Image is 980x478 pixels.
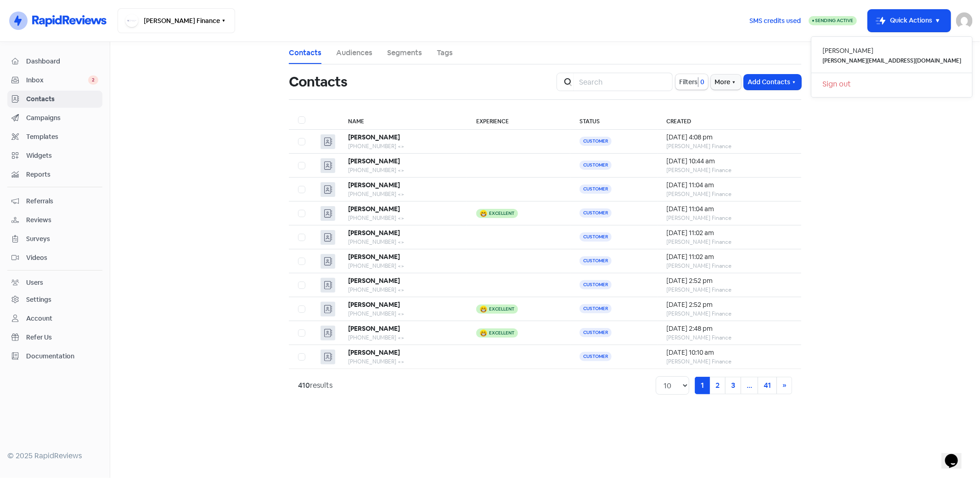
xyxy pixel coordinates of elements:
[667,166,792,174] div: [PERSON_NAME] Finance
[698,77,704,87] span: 0
[348,286,458,294] div: [PHONE_NUMBER] <>
[667,262,792,270] div: [PERSON_NAME] Finance
[667,310,792,318] div: [PERSON_NAME] Finance
[711,75,741,90] button: More
[7,310,102,327] a: Account
[26,234,98,244] span: Surveys
[742,15,809,25] a: SMS credits used
[679,77,698,87] span: Filters
[348,238,458,246] div: [PHONE_NUMBER] <>
[658,111,801,130] th: Created
[758,377,777,394] a: 41
[489,211,514,216] div: Excellent
[26,215,98,225] span: Reviews
[667,142,792,150] div: [PERSON_NAME] Finance
[88,75,98,85] span: 2
[580,304,612,313] span: Customer
[667,214,792,222] div: [PERSON_NAME] Finance
[348,334,458,342] div: [PHONE_NUMBER] <>
[26,113,98,123] span: Campaigns
[348,181,400,189] b: [PERSON_NAME]
[26,151,98,161] span: Widgets
[467,111,571,130] th: Experience
[26,314,52,323] div: Account
[348,253,400,261] b: [PERSON_NAME]
[348,214,458,222] div: [PHONE_NUMBER] <>
[580,280,612,289] span: Customer
[580,161,612,170] span: Customer
[7,166,102,183] a: Reports
[348,324,400,333] b: [PERSON_NAME]
[7,274,102,291] a: Users
[667,204,792,214] div: [DATE] 11:04 am
[570,111,657,130] th: Status
[667,276,792,286] div: [DATE] 2:52 pm
[667,252,792,262] div: [DATE] 11:02 am
[777,377,792,394] a: Next
[7,91,102,108] a: Contacts
[348,348,400,357] b: [PERSON_NAME]
[580,232,612,242] span: Customer
[26,170,98,179] span: Reports
[339,111,467,130] th: Name
[26,351,98,361] span: Documentation
[7,72,102,89] a: Inbox 2
[26,75,88,85] span: Inbox
[725,377,741,394] a: 3
[822,57,961,65] small: [PERSON_NAME][EMAIL_ADDRESS][DOMAIN_NAME]
[580,137,612,146] span: Customer
[26,278,43,288] div: Users
[348,300,400,309] b: [PERSON_NAME]
[749,16,801,26] span: SMS credits used
[348,157,400,165] b: [PERSON_NAME]
[956,12,973,29] img: User
[667,228,792,238] div: [DATE] 11:02 am
[348,166,458,174] div: [PHONE_NUMBER] <>
[710,377,726,394] a: 2
[348,205,400,213] b: [PERSON_NAME]
[574,73,673,91] input: Search
[667,334,792,342] div: [PERSON_NAME] Finance
[7,109,102,127] a: Campaigns
[26,253,98,263] span: Videos
[348,133,400,141] b: [PERSON_NAME]
[7,147,102,164] a: Widgets
[26,295,51,305] div: Settings
[667,190,792,198] div: [PERSON_NAME] Finance
[822,46,961,56] div: [PERSON_NAME]
[336,47,372,58] a: Audiences
[667,132,792,142] div: [DATE] 4:08 pm
[289,47,321,58] a: Contacts
[580,184,612,194] span: Customer
[26,333,98,342] span: Refer Us
[298,380,332,391] div: results
[667,286,792,294] div: [PERSON_NAME] Finance
[348,142,458,150] div: [PHONE_NUMBER] <>
[667,238,792,246] div: [PERSON_NAME] Finance
[348,262,458,270] div: [PHONE_NUMBER] <>
[580,328,612,337] span: Customer
[118,8,235,33] button: [PERSON_NAME] Finance
[348,190,458,198] div: [PHONE_NUMBER] <>
[7,128,102,145] a: Templates
[811,77,972,92] a: Sign out
[580,352,612,361] span: Customer
[868,10,951,32] button: Quick Actions
[667,156,792,166] div: [DATE] 10:44 am
[348,310,458,318] div: [PHONE_NUMBER] <>
[348,229,400,237] b: [PERSON_NAME]
[7,329,102,346] a: Refer Us
[489,307,514,311] div: Excellent
[7,212,102,229] a: Reviews
[7,348,102,365] a: Documentation
[489,331,514,335] div: Excellent
[667,357,792,366] div: [PERSON_NAME] Finance
[941,441,971,469] iframe: chat widget
[667,300,792,310] div: [DATE] 2:52 pm
[26,94,98,104] span: Contacts
[348,357,458,366] div: [PHONE_NUMBER] <>
[676,74,708,90] button: Filters0
[7,193,102,210] a: Referrals
[744,75,801,90] button: Add Contacts
[741,377,758,394] a: ...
